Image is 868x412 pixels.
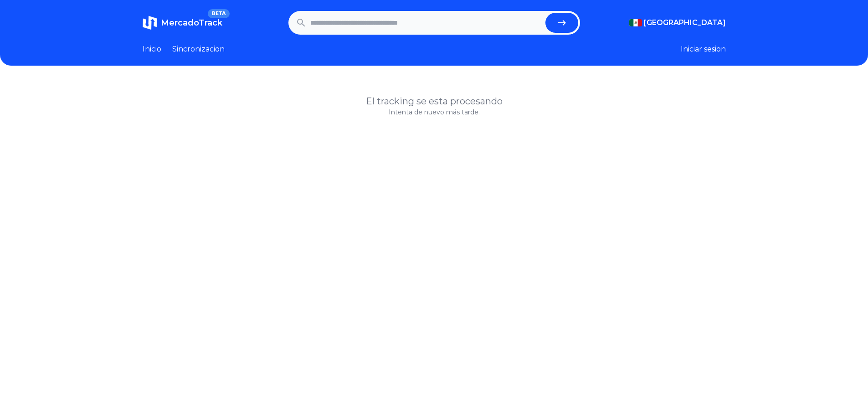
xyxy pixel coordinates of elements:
img: Mexico [629,19,642,26]
img: MercadoTrack [143,15,157,30]
h1: El tracking se esta procesando [143,95,726,108]
p: Intenta de nuevo más tarde. [143,108,726,117]
a: MercadoTrackBETA [143,15,222,30]
span: [GEOGRAPHIC_DATA] [644,17,726,28]
button: Iniciar sesion [681,44,726,55]
a: Inicio [143,44,161,55]
span: MercadoTrack [161,18,222,28]
span: BETA [208,9,229,18]
a: Sincronizacion [172,44,225,55]
button: [GEOGRAPHIC_DATA] [629,17,726,28]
